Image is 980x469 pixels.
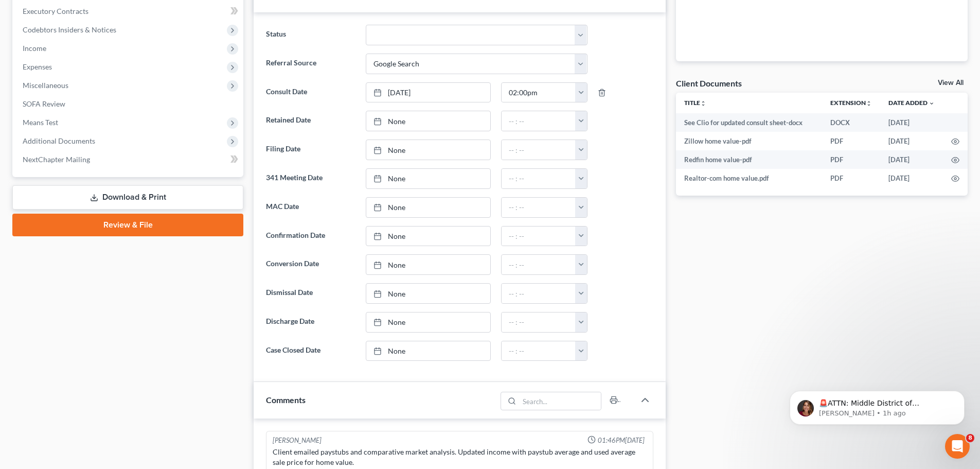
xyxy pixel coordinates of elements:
[366,169,490,188] a: None
[366,312,490,332] a: None
[929,100,935,107] i: expand_more
[502,198,576,217] input: -- : --
[880,132,943,150] td: [DATE]
[261,254,360,275] label: Conversion Date
[502,255,576,274] input: -- : --
[366,284,490,303] a: None
[938,79,964,86] a: View All
[520,392,601,410] input: Search...
[12,214,243,236] a: Review & File
[945,434,970,459] iframe: Intercom live chat
[261,111,360,131] label: Retained Date
[880,150,943,169] td: [DATE]
[598,436,645,445] span: 01:46PM[DATE]
[822,113,880,132] td: DOCX
[866,100,872,107] i: unfold_more
[502,284,576,303] input: -- : --
[261,140,360,160] label: Filing Date
[676,169,822,187] td: Realtor-com home value.pdf
[261,25,360,45] label: Status
[700,100,706,107] i: unfold_more
[261,82,360,103] label: Consult Date
[966,434,974,442] span: 8
[12,185,243,210] a: Download & Print
[830,99,872,107] a: Extensionunfold_more
[502,83,576,102] input: -- : --
[23,155,90,164] span: NextChapter Mailing
[822,132,880,150] td: PDF
[502,169,576,188] input: -- : --
[23,81,68,90] span: Miscellaneous
[880,113,943,132] td: [DATE]
[502,312,576,332] input: -- : --
[273,447,647,467] div: Client emailed paystubs and comparative market analysis. Updated income with paystub average and ...
[888,99,935,107] a: Date Added expand_more
[366,198,490,217] a: None
[23,99,65,108] span: SOFA Review
[261,197,360,218] label: MAC Date
[23,62,52,71] span: Expenses
[23,118,58,127] span: Means Test
[366,341,490,361] a: None
[23,136,95,145] span: Additional Documents
[366,255,490,274] a: None
[266,395,306,405] span: Comments
[502,227,576,246] input: -- : --
[261,312,360,333] label: Discharge Date
[14,150,243,169] a: NextChapter Mailing
[676,113,822,132] td: See Clio for updated consult sheet-docx
[774,369,980,441] iframe: Intercom notifications message
[366,227,490,246] a: None
[23,25,116,34] span: Codebtors Insiders & Notices
[684,99,706,107] a: Titleunfold_more
[261,341,360,361] label: Case Closed Date
[261,283,360,304] label: Dismissal Date
[822,169,880,187] td: PDF
[502,111,576,131] input: -- : --
[676,78,742,89] div: Client Documents
[366,83,490,102] a: [DATE]
[502,140,576,160] input: -- : --
[502,341,576,361] input: -- : --
[14,95,243,113] a: SOFA Review
[261,226,360,247] label: Confirmation Date
[676,132,822,150] td: Zillow home value-pdf
[366,140,490,160] a: None
[880,169,943,187] td: [DATE]
[273,436,322,445] div: [PERSON_NAME]
[822,150,880,169] td: PDF
[23,44,46,53] span: Income
[261,54,360,74] label: Referral Source
[366,111,490,131] a: None
[261,168,360,189] label: 341 Meeting Date
[14,2,243,21] a: Executory Contracts
[676,150,822,169] td: Redfin home value-pdf
[23,7,88,15] span: Executory Contracts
